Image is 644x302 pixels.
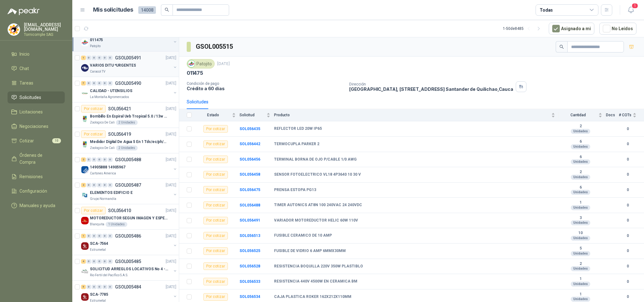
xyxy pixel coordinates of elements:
[8,63,65,74] a: Chat
[52,138,61,143] span: 10
[90,63,136,69] p: VARIOS DITU *URGENTES
[81,90,89,97] img: Company Logo
[274,233,332,238] b: FUSIBLE CERAMICO DE 10 AMP
[571,175,590,180] div: Unidades
[559,261,602,266] b: 2
[188,60,195,67] img: Company Logo
[102,56,107,60] div: 0
[619,248,636,254] b: 0
[166,233,176,239] p: [DATE]
[81,54,178,74] a: 1 0 0 0 0 0 GSOL005491[DATE] Company LogoVARIOS DITU *URGENTESCaracol TV
[195,109,239,121] th: Estado
[203,278,228,285] div: Por cotizar
[8,185,65,197] a: Configuración
[571,236,590,241] div: Unidades
[549,23,594,35] button: Asignado a mi
[97,81,102,85] div: 0
[239,218,260,222] a: SOL056491
[115,81,141,85] p: GSOL005490
[571,220,590,225] div: Unidades
[19,137,34,144] span: Cotizar
[239,172,260,177] a: SOL056458
[239,142,260,146] b: SOL056442
[619,263,636,269] b: 0
[8,106,65,118] a: Licitaciones
[559,185,602,190] b: 6
[108,107,131,111] p: SOL056421
[8,24,20,36] img: Company Logo
[349,86,513,92] p: [GEOGRAPHIC_DATA], [STREET_ADDRESS] Santander de Quilichao , Cauca
[631,3,638,9] span: 1
[108,157,113,162] div: 0
[81,156,178,176] a: 2 0 0 0 0 0 GSOL005488[DATE] Company Logo14905888 14905967Cartones America
[115,56,141,60] p: GSOL005491
[619,233,636,239] b: 0
[72,204,179,230] a: Por cotizarSOL056410[DATE] Company LogoMOTOREDUCTOR SEGUN IMAGEN Y ESPECIFICACIONES ADJUNTASBlanq...
[90,241,108,247] p: SCA-7564
[86,81,91,85] div: 0
[559,292,602,297] b: 1
[97,157,102,162] div: 0
[203,171,228,178] div: Por cotizar
[86,285,91,289] div: 0
[274,279,357,284] b: RESISTENCIA 440V 4500W EN CERAMICA BM
[108,285,113,289] div: 0
[619,109,644,121] th: # COTs
[619,217,636,223] b: 0
[19,94,41,101] span: Solicitudes
[239,203,260,207] a: SOL056488
[187,86,344,91] p: Crédito a 60 días
[92,183,96,187] div: 0
[8,8,40,15] img: Logo peakr
[166,106,176,112] p: [DATE]
[8,48,65,60] a: Inicio
[19,188,47,195] span: Configuración
[108,81,113,85] div: 0
[108,208,131,213] p: SOL056410
[116,120,138,125] div: 2 Unidades
[559,277,602,282] b: 1
[81,259,86,264] div: 4
[274,142,319,147] b: TERMOCUPLA PARKER 2
[108,56,113,60] div: 0
[571,297,590,302] div: Unidades
[8,120,65,132] a: Negociaciones
[92,259,96,264] div: 0
[81,39,89,46] img: Company Logo
[8,149,65,168] a: Órdenes de Compra
[108,132,131,136] p: SOL056419
[187,98,208,105] div: Solicitudes
[102,285,107,289] div: 0
[274,172,361,177] b: SENSOR FOTOELECTRICO VL18 4P3640 10 30 V
[90,37,103,43] p: 011475
[19,65,29,72] span: Chat
[274,113,550,117] span: Producto
[90,215,168,221] p: MOTOREDUCTOR SEGUN IMAGEN Y ESPECIFICACIONES ADJUNTAS
[166,259,176,265] p: [DATE]
[274,218,358,223] b: VARIADOR MOTOREDUCTOR HELIC 60W 110V
[239,113,265,117] span: Solicitud
[90,44,101,49] p: Patojito
[81,217,89,224] img: Company Logo
[559,109,606,121] th: Cantidad
[81,64,89,72] img: Company Logo
[239,294,260,299] a: SOL056534
[239,188,260,192] b: SOL056475
[81,81,86,85] div: 7
[274,157,357,162] b: TERMINAL BORNA DE OJO P/CABLE 1/0 AWG
[571,251,590,256] div: Unidades
[239,264,260,268] a: SOL056528
[102,259,107,264] div: 0
[115,234,141,238] p: GSOL005486
[239,249,260,253] a: SOL056525
[559,45,564,49] span: search
[108,234,113,238] div: 0
[138,6,156,14] span: 14008
[115,183,141,187] p: GSOL005487
[81,181,178,201] a: 2 0 0 0 0 0 GSOL005487[DATE] Company LogoELEMENTOS EDIFICIO EGrupo Normandía
[19,108,43,115] span: Licitaciones
[19,173,43,180] span: Remisiones
[559,155,602,160] b: 6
